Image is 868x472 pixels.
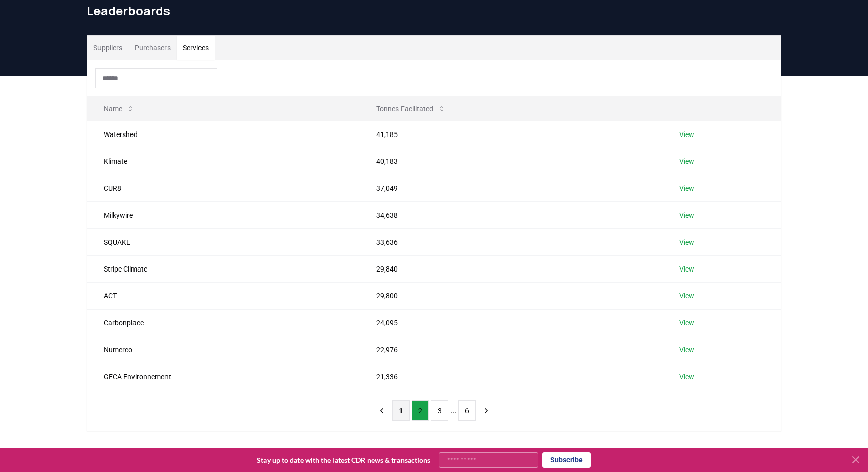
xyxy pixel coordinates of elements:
a: View [679,210,694,220]
button: previous page [373,400,390,421]
a: View [679,237,694,247]
button: Purchasers [128,36,177,60]
td: 41,185 [360,121,663,148]
td: SQUAKE [87,228,360,255]
td: 34,638 [360,201,663,228]
a: View [679,372,694,382]
a: View [679,318,694,328]
a: View [679,291,694,301]
td: 24,095 [360,309,663,336]
td: 40,183 [360,148,663,175]
button: Services [177,36,215,60]
button: 2 [412,400,429,421]
td: 29,840 [360,255,663,282]
a: View [679,156,694,166]
a: View [679,129,694,140]
button: Tonnes Facilitated [368,98,454,119]
td: 21,336 [360,363,663,390]
td: 22,976 [360,336,663,363]
td: Carbonplace [87,309,360,336]
a: View [679,345,694,355]
td: ACT [87,282,360,309]
button: 3 [431,400,448,421]
td: Stripe Climate [87,255,360,282]
td: Watershed [87,121,360,148]
button: Suppliers [87,36,128,60]
button: 6 [458,400,476,421]
td: CUR8 [87,175,360,201]
td: 29,800 [360,282,663,309]
td: GECA Environnement [87,363,360,390]
h1: Leaderboards [87,3,781,19]
td: Numerco [87,336,360,363]
td: 37,049 [360,175,663,201]
td: Milkywire [87,201,360,228]
button: next page [478,400,495,421]
li: ... [450,404,456,417]
button: 1 [392,400,410,421]
button: Name [95,98,143,119]
a: View [679,264,694,274]
td: Klimate [87,148,360,175]
a: View [679,183,694,193]
td: 33,636 [360,228,663,255]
